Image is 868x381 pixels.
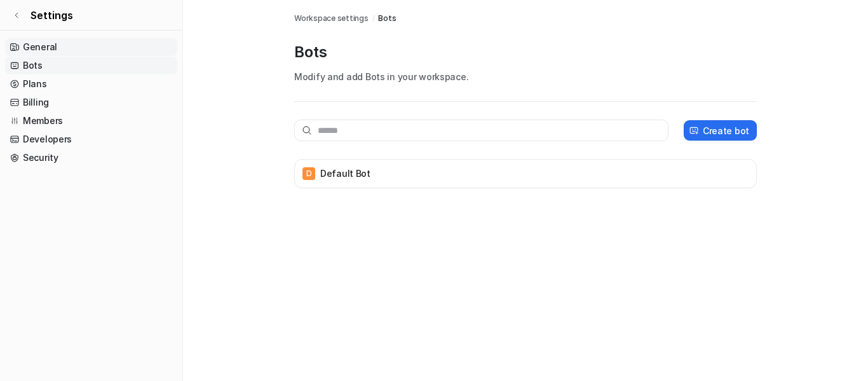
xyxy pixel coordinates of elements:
a: Bots [378,13,396,24]
img: create [689,126,699,135]
span: Settings [31,8,73,23]
p: Modify and add Bots in your workspace. [294,70,757,83]
a: Plans [5,75,177,93]
p: Create bot [703,124,749,137]
span: / [372,13,375,24]
a: Members [5,112,177,130]
button: Create bot [684,120,757,141]
a: Developers [5,130,177,148]
a: Security [5,149,177,167]
p: Bots [294,42,757,62]
a: General [5,38,177,56]
p: Default Bot [320,167,370,180]
span: D [302,167,315,180]
a: Billing [5,94,177,111]
a: Bots [5,57,177,74]
a: Workspace settings [294,13,369,24]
